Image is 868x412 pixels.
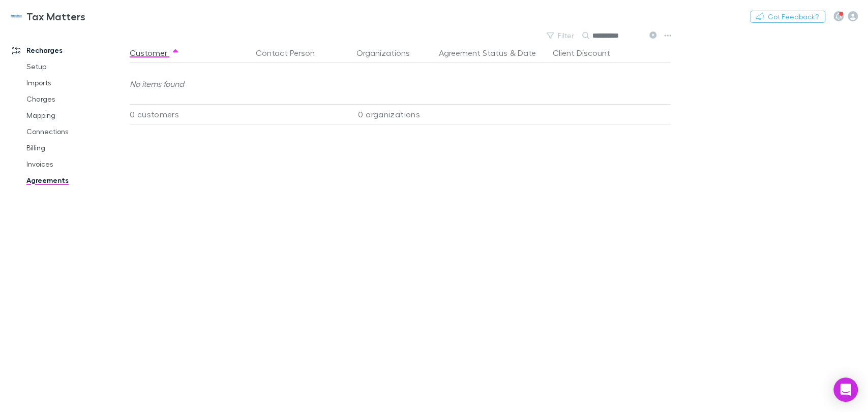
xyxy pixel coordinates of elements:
[130,104,252,124] div: 0 customers
[2,42,137,58] a: Recharges
[16,172,137,188] a: Agreements
[16,107,137,123] a: Mapping
[16,140,137,156] a: Billing
[542,29,580,42] button: Filter
[750,11,825,23] button: Got Feedback?
[130,43,179,63] button: Customer
[256,43,327,63] button: Contact Person
[356,43,422,63] button: Organizations
[553,43,622,63] button: Client Discount
[439,43,507,63] button: Agreement Status
[439,43,545,63] div: &
[16,123,137,140] a: Connections
[16,58,137,75] a: Setup
[518,43,536,63] button: Date
[130,64,681,104] div: No items found
[833,377,858,402] div: Open Intercom Messenger
[16,75,137,91] a: Imports
[16,91,137,107] a: Charges
[26,10,85,22] h3: Tax Matters
[4,4,92,28] a: Tax Matters
[10,10,22,22] img: Tax Matters 's Logo
[16,156,137,172] a: Invoices
[343,104,435,124] div: 0 organizations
